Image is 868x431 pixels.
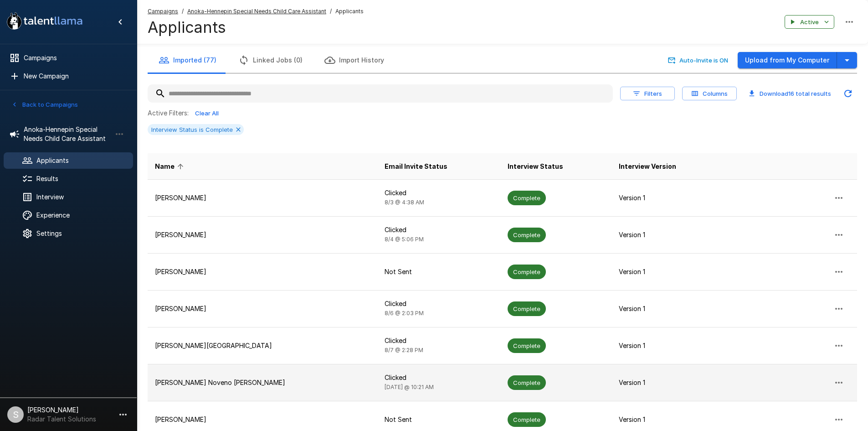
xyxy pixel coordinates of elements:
[148,126,236,133] span: Interview Status is Complete
[508,342,546,350] span: Complete
[227,47,313,73] button: Linked Jobs (0)
[187,8,326,15] u: Anoka-Hennepin Special Needs Child Care Assistant
[148,8,178,15] u: Campaigns
[155,341,370,350] p: [PERSON_NAME][GEOGRAPHIC_DATA]
[619,341,719,350] p: Version 1
[385,225,493,234] p: Clicked
[508,231,546,239] span: Complete
[148,47,227,73] button: Imported (77)
[155,415,370,424] p: [PERSON_NAME]
[508,268,546,276] span: Complete
[313,47,395,73] button: Import History
[619,230,719,239] p: Version 1
[508,415,546,424] span: Complete
[155,378,370,387] p: [PERSON_NAME] Noveno [PERSON_NAME]
[744,87,835,101] button: Download16 total results
[385,188,493,197] p: Clicked
[335,7,364,16] span: Applicants
[620,87,675,101] button: Filters
[155,267,370,276] p: [PERSON_NAME]
[785,15,834,29] button: Active
[385,299,493,308] p: Clicked
[619,161,676,172] span: Interview Version
[385,373,493,382] p: Clicked
[385,267,493,276] p: Not Sent
[508,379,546,387] span: Complete
[385,199,424,206] span: 8/3 @ 4:38 AM
[619,267,719,276] p: Version 1
[508,305,546,313] span: Complete
[148,18,364,37] h4: Applicants
[182,7,184,16] span: /
[619,193,719,203] p: Version 1
[155,230,370,239] p: [PERSON_NAME]
[148,124,244,135] div: Interview Status is Complete
[330,7,332,16] span: /
[508,194,546,203] span: Complete
[385,384,434,390] span: [DATE] @ 10:21 AM
[385,236,424,243] span: 8/4 @ 5:06 PM
[385,415,493,424] p: Not Sent
[385,310,424,317] span: 8/6 @ 2:03 PM
[619,415,719,424] p: Version 1
[839,84,857,103] button: Updated Today - 6:18 PM
[385,336,493,345] p: Clicked
[666,53,730,68] button: Auto-Invite is ON
[385,347,423,353] span: 8/7 @ 2:28 PM
[148,109,189,118] p: Active Filters:
[155,193,370,203] p: [PERSON_NAME]
[682,87,737,101] button: Columns
[508,161,563,172] span: Interview Status
[385,161,447,172] span: Email Invite Status
[192,106,221,120] button: Clear All
[619,304,719,313] p: Version 1
[155,304,370,313] p: [PERSON_NAME]
[738,52,837,69] button: Upload from My Computer
[619,378,719,387] p: Version 1
[155,161,186,172] span: Name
